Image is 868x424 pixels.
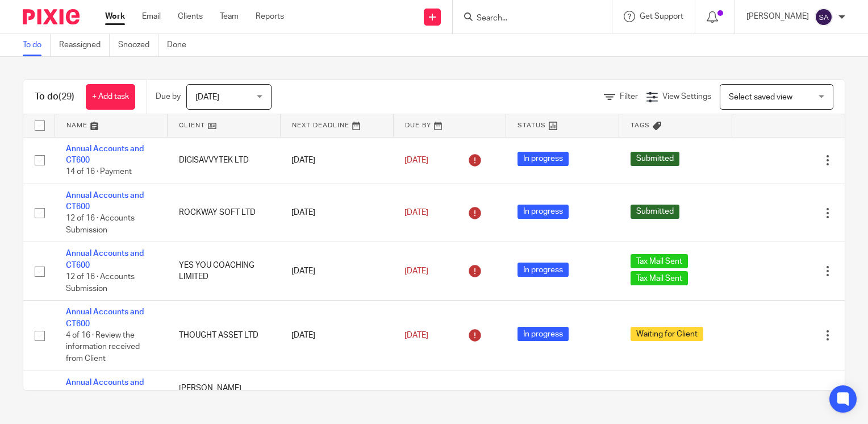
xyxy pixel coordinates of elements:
[59,92,74,101] span: (29)
[142,11,161,22] a: Email
[640,13,683,20] span: Get Support
[631,327,703,341] span: Waiting for Client
[66,250,144,269] a: Annual Accounts and CT600
[118,34,158,56] a: Snoozed
[631,271,688,285] span: Tax Mail Sent
[105,11,125,22] a: Work
[66,215,135,235] span: 12 of 16 · Accounts Submission
[631,254,688,268] span: Tax Mail Sent
[815,8,833,26] img: svg%3E
[23,9,80,24] img: Pixie
[729,93,792,101] span: Select saved view
[195,93,219,101] span: [DATE]
[66,331,140,363] span: 4 of 16 · Review the information received from Client
[66,192,144,211] a: Annual Accounts and CT600
[620,93,638,101] span: Filter
[518,152,569,166] span: In progress
[66,168,132,176] span: 14 of 16 · Payment
[167,34,195,56] a: Done
[35,91,74,103] h1: To do
[631,152,679,166] span: Submitted
[404,331,428,339] span: [DATE]
[631,205,679,219] span: Submitted
[168,242,281,301] td: YES YOU COACHING LIMITED
[404,209,428,217] span: [DATE]
[280,301,393,371] td: [DATE]
[746,11,809,22] p: [PERSON_NAME]
[280,184,393,242] td: [DATE]
[256,11,284,22] a: Reports
[86,84,135,110] a: + Add task
[66,379,144,398] a: Annual Accounts and CT600
[178,11,203,22] a: Clients
[475,14,578,24] input: Search
[66,145,144,164] a: Annual Accounts and CT600
[168,301,281,371] td: THOUGHT ASSET LTD
[404,156,428,164] span: [DATE]
[220,11,239,22] a: Team
[280,242,393,301] td: [DATE]
[662,93,711,101] span: View Settings
[518,263,569,277] span: In progress
[280,137,393,184] td: [DATE]
[518,327,569,341] span: In progress
[168,184,281,242] td: ROCKWAY SOFT LTD
[66,308,144,327] a: Annual Accounts and CT600
[168,137,281,184] td: DIGISAVVYTEK LTD
[66,273,135,293] span: 12 of 16 · Accounts Submission
[156,91,181,102] p: Due by
[23,34,51,56] a: To do
[404,267,428,275] span: [DATE]
[59,34,110,56] a: Reassigned
[631,122,650,128] span: Tags
[518,205,569,219] span: In progress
